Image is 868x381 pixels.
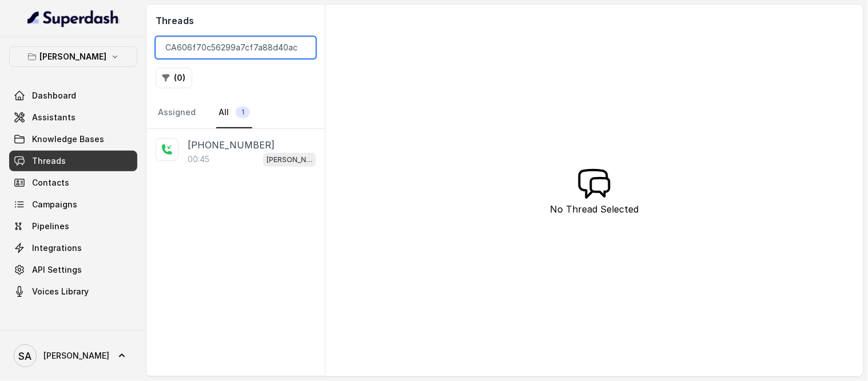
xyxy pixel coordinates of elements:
[156,14,316,28] h2: Threads
[9,340,137,372] a: [PERSON_NAME]
[43,350,109,362] span: [PERSON_NAME]
[9,129,137,150] a: Knowledge Bases
[32,133,104,145] span: Knowledge Bases
[156,37,316,58] input: Search by Call ID or Phone Number
[9,216,137,237] a: Pipelines
[9,194,137,215] a: Campaigns
[32,90,76,101] span: Dashboard
[9,46,137,67] button: [PERSON_NAME]
[9,151,137,171] a: Threads
[32,155,66,167] span: Threads
[32,177,69,188] span: Contacts
[156,97,198,128] a: Assigned
[32,264,82,276] span: API Settings
[216,97,252,128] a: All1
[32,112,76,123] span: Assistants
[156,97,316,128] nav: Tabs
[32,199,77,210] span: Campaigns
[9,281,137,302] a: Voices Library
[32,221,69,232] span: Pipelines
[550,202,639,216] p: No Thread Selected
[9,85,137,106] a: Dashboard
[27,9,120,28] img: light.svg
[40,50,107,64] p: [PERSON_NAME]
[156,68,192,88] button: (0)
[188,154,209,165] p: 00:45
[236,107,250,118] span: 1
[9,107,137,128] a: Assistants
[19,350,32,362] text: SA
[188,138,275,152] p: [PHONE_NUMBER]
[9,172,137,193] a: Contacts
[9,260,137,280] a: API Settings
[32,242,82,254] span: Integrations
[9,238,137,258] a: Integrations
[267,154,312,166] p: [PERSON_NAME]
[32,286,89,297] span: Voices Library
